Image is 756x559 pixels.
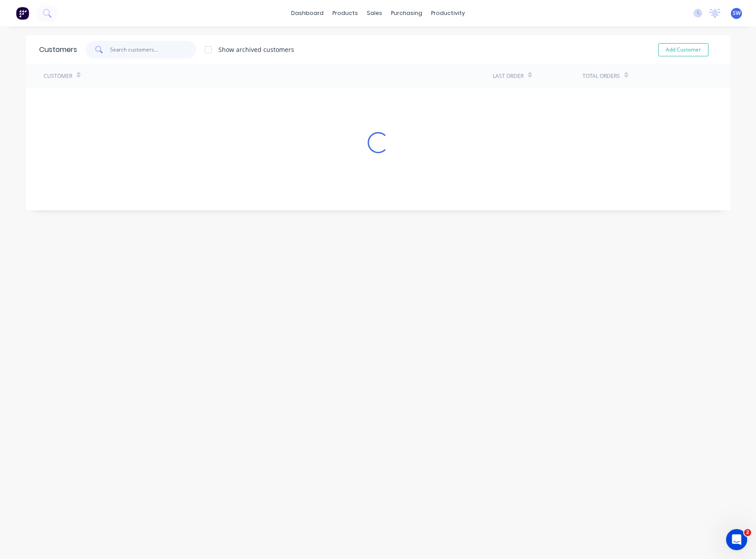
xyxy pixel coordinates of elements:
iframe: Intercom live chat [726,529,747,550]
div: Total Orders [583,72,620,80]
a: dashboard [287,7,328,20]
div: Customer [44,72,72,80]
span: SW [733,9,741,17]
div: purchasing [387,7,427,20]
span: 2 [744,529,751,536]
button: Add Customer [658,43,708,56]
div: productivity [427,7,469,20]
div: Last Order [493,72,524,80]
div: sales [362,7,387,20]
div: Customers [39,44,77,55]
div: products [328,7,362,20]
input: Search customers... [110,41,196,59]
img: Factory [16,7,29,20]
div: Show archived customers [218,45,294,54]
